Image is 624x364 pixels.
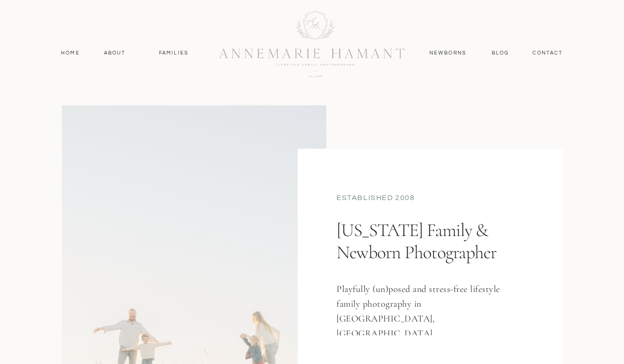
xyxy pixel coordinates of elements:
[101,49,128,57] a: About
[527,49,568,57] a: contact
[426,49,470,57] a: Newborns
[57,49,84,57] a: Home
[336,282,511,335] h3: Playfully (un)posed and stress-free lifestyle family photography in [GEOGRAPHIC_DATA], [GEOGRAPHI...
[336,193,524,205] div: established 2008
[153,49,195,57] a: Families
[489,49,511,57] a: Blog
[336,219,520,299] h1: [US_STATE] Family & Newborn Photographer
